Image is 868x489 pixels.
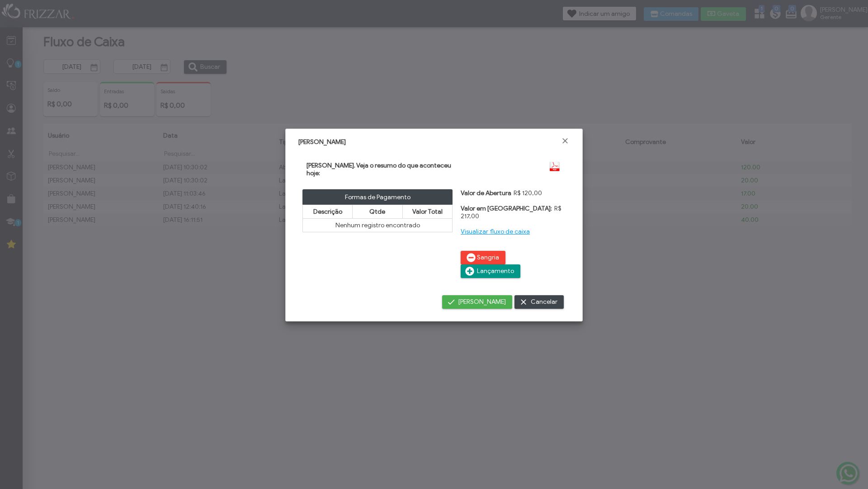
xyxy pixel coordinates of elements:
a: Visualizar fluxo de caixa [461,228,530,235]
span: Qtde [369,208,385,216]
span: [PERSON_NAME]. Veja o resumo do que aconteceu hoje: [307,162,451,177]
span: Valor Total [412,208,443,216]
button: Sangria [461,251,505,264]
span: Lançamento [477,264,514,278]
span: Cancelar [531,295,557,309]
th: Valor Total [402,205,452,218]
th: Qtde [353,205,402,218]
span: [PERSON_NAME] [458,295,506,309]
div: Formas de Pagamento [302,189,453,205]
a: Fechar [561,136,570,145]
label: Valor em [GEOGRAPHIC_DATA]: [461,205,552,212]
button: Lançamento [461,264,520,278]
span: R$ 217,00 [461,205,561,220]
label: Valor de Abertura [461,189,511,197]
button: Cancelar [514,295,564,309]
img: Gerar PDF [548,162,561,172]
span: Sangria [477,251,499,264]
span: R$ 120,00 [511,189,542,197]
span: [PERSON_NAME] [298,138,346,146]
th: Descrição [303,205,353,218]
button: [PERSON_NAME] [442,295,512,309]
td: Nenhum registro encontrado [303,218,453,232]
span: Descrição [313,208,342,216]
